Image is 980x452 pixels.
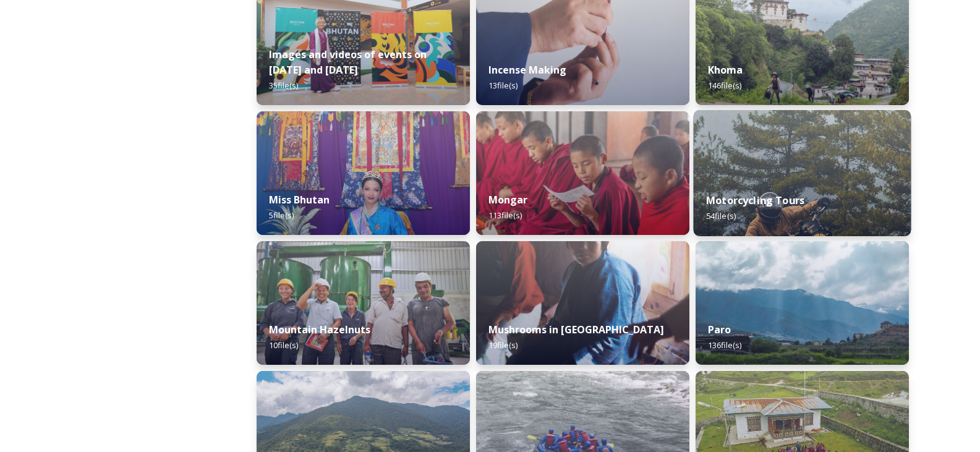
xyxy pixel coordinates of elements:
strong: Mountain Hazelnuts [269,323,370,336]
strong: Khoma [708,63,743,77]
span: 13 file(s) [488,80,518,91]
strong: Incense Making [488,63,566,77]
img: By%2520Leewang%2520Tobgay%252C%2520President%252C%2520The%2520Badgers%2520Motorcycle%2520Club%252... [694,110,911,236]
span: 146 file(s) [708,80,741,91]
img: _SCH7798.jpg [476,241,689,365]
strong: Mongar [488,193,527,207]
strong: Images and videos of events on [DATE] and [DATE] [269,48,427,77]
strong: Motorcycling Tours [706,194,804,207]
img: Miss%2520Bhutan%2520Tashi%2520Choden%25205.jpg [257,111,470,235]
img: Mongar%2520and%2520Dametshi%2520110723%2520by%2520Amp%2520Sripimanwat-9.jpg [476,111,689,235]
img: Paro%2520050723%2520by%2520Amp%2520Sripimanwat-20.jpg [696,241,909,365]
span: 35 file(s) [269,80,298,91]
span: 5 file(s) [269,210,294,221]
span: 10 file(s) [269,339,298,351]
span: 136 file(s) [708,339,741,351]
strong: Paro [708,323,731,336]
span: 19 file(s) [488,339,518,351]
img: WattBryan-20170720-0740-P50.jpg [257,241,470,365]
span: 54 file(s) [706,210,736,221]
strong: Miss Bhutan [269,193,330,207]
strong: Mushrooms in [GEOGRAPHIC_DATA] [488,323,664,336]
span: 113 file(s) [488,210,522,221]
